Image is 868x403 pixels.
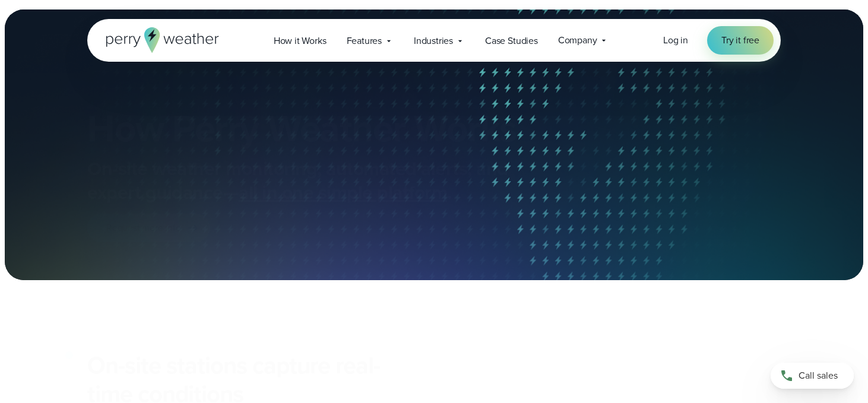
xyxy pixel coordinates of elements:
span: How it Works [274,34,327,48]
span: Call sales [799,369,838,383]
span: Try it free [721,33,759,47]
a: Case Studies [475,28,548,53]
span: Case Studies [485,34,538,48]
a: Call sales [771,363,854,389]
span: Industries [414,34,453,48]
a: How it Works [264,28,337,53]
a: Try it free [707,26,774,55]
a: Log in [663,33,688,47]
span: Company [558,33,597,47]
span: Features [347,34,382,48]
